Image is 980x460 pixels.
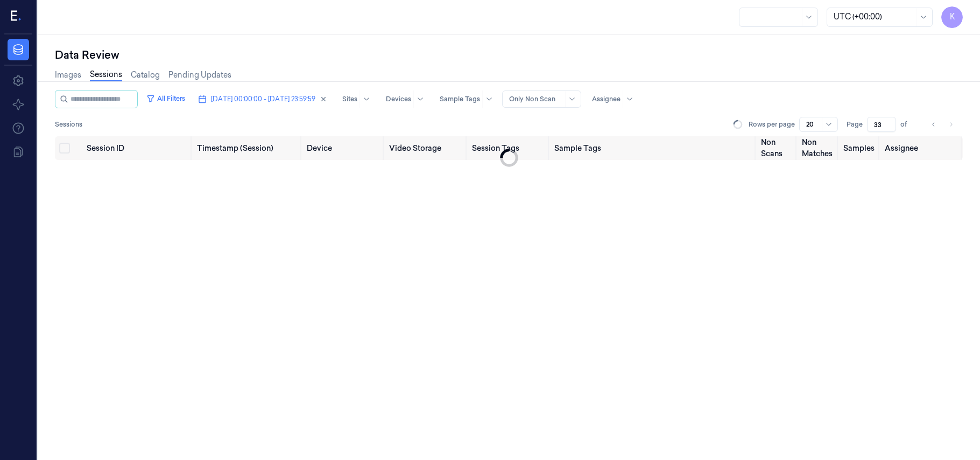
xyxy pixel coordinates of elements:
[55,47,963,62] div: Data Review
[55,120,82,129] span: Sessions
[926,117,941,132] button: Go to previous page
[59,143,70,154] button: Select all
[90,69,122,81] a: Sessions
[798,136,839,160] th: Non Matches
[900,120,918,129] span: of
[194,90,332,108] button: [DATE] 00:00:00 - [DATE] 23:59:59
[55,69,81,81] a: Images
[880,136,963,160] th: Assignee
[847,120,863,129] span: Page
[757,136,798,160] th: Non Scans
[131,69,160,81] a: Catalog
[193,136,302,160] th: Timestamp (Session)
[142,90,189,107] button: All Filters
[550,136,756,160] th: Sample Tags
[385,136,467,160] th: Video Storage
[941,6,963,28] button: K
[926,117,958,132] nav: pagination
[168,69,231,81] a: Pending Updates
[82,136,192,160] th: Session ID
[839,136,880,160] th: Samples
[302,136,385,160] th: Device
[468,136,550,160] th: Session Tags
[211,94,315,104] span: [DATE] 00:00:00 - [DATE] 23:59:59
[749,120,795,129] p: Rows per page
